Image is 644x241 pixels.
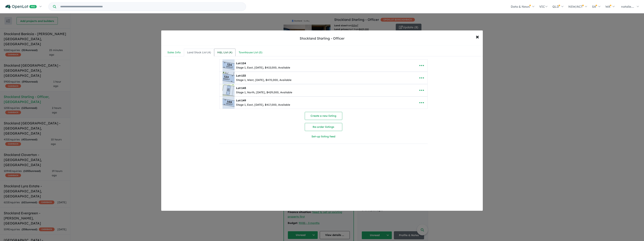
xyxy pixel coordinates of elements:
input: Try estate name, suburb, builder or developer [57,3,245,11]
span: × [476,32,479,41]
span: 149 [241,99,246,102]
b: Lot: [236,74,246,77]
span: 133 [241,74,246,77]
div: Sales Info [167,50,181,55]
b: Lot: [236,62,246,65]
b: Lot: [236,99,246,102]
img: Openlot PRO Logo White [5,5,37,9]
button: Create a new listing [305,112,342,120]
div: Townhouse List ( 0 ) [239,50,262,55]
span: 145 [241,86,246,90]
div: Stockland Starling - Officer [300,36,345,41]
div: H&L List ( 4 ) [217,50,232,55]
b: Lot: [236,86,246,90]
div: Stage 1, North, [DATE], $429,000, Available [236,90,292,95]
img: Stockland%20Starling%20-%20Officer%20-%20Lot%20149___1751259658.jpg [223,97,235,109]
div: Stage 1, West, [DATE], $470,000, Available [236,78,291,82]
span: natalie.... [621,5,634,8]
div: Stage 1, East, [DATE], $413,000, Available [236,66,290,70]
button: Re-order listings [305,123,342,131]
div: Land Stock List ( 4 ) [187,50,211,55]
div: Stage 1, East, [DATE], $417,000, Available [236,103,290,107]
img: Stockland%20Starling%20-%20Officer%20-%20Lot%20124___1751254252.jpg [223,59,235,72]
span: 124 [241,62,246,65]
button: Set-up listing feed [271,133,375,141]
img: Stockland%20Starling%20-%20Officer%20-%20Lot%20133___1751254353.jpg [223,72,235,84]
img: Stockland%20Starling%20-%20Officer%20-%20Lot%20145___1751259556.jpg [223,84,235,96]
